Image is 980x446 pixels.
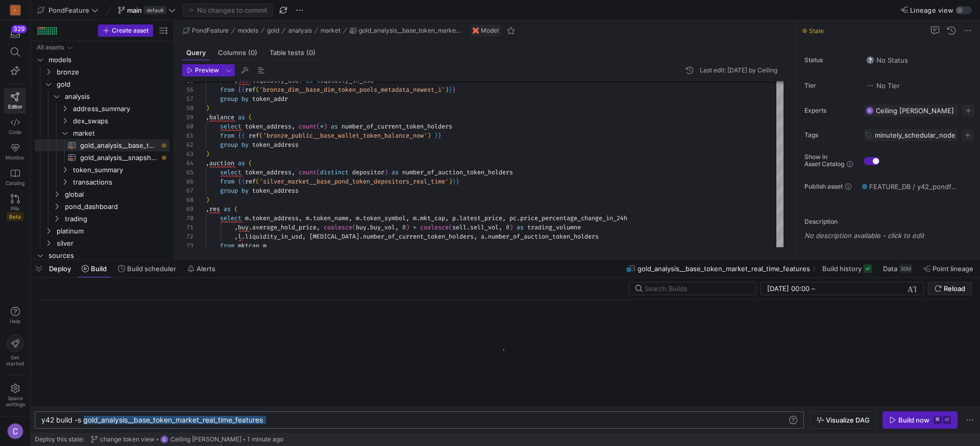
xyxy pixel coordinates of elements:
span: liquidity_in_usd [245,232,302,241]
span: buy_vol [370,223,395,231]
div: Press SPACE to select this row. [35,41,169,54]
span: . [484,232,488,241]
button: Build scheduler [113,260,181,277]
span: 'bronze_dim__base_dim_token_pools_metadata_newest_ [259,86,438,94]
span: gold_analysis__base_token_market_real_time_features [359,27,462,34]
button: change token viewhttps://lh3.googleusercontent.com/a/ACg8ocL5hHIcNgxjrjDvW2IB9Zc3OMw20Wvong8C6gpu... [88,433,286,446]
span: Show in Asset Catalog [804,153,844,168]
img: https://lh3.googleusercontent.com/a/ACg8ocL5hHIcNgxjrjDvW2IB9Zc3OMw20Wvong8C6gpurw_crp9hOg=s96-c [7,423,23,439]
span: ) [324,122,327,130]
p: No description available - click to edit [804,231,976,240]
button: No tierNo Tier [864,79,902,92]
span: a [481,232,484,241]
div: 61 [182,131,193,140]
span: coalesce [420,223,449,231]
span: No Status [866,56,908,64]
span: , [349,214,352,222]
span: ( [256,177,259,186]
span: Deploy [49,265,71,273]
button: Getstarted [4,331,26,371]
button: market [318,24,343,37]
a: Catalog [4,165,26,190]
span: Build [91,265,107,273]
span: global [65,189,168,200]
button: analysis [286,24,314,37]
span: Code [9,129,21,135]
span: – [812,284,815,293]
span: . [241,232,245,241]
div: 58 [182,103,193,113]
span: 'silver_market__base_pond_token_depositors_real_ti [259,177,438,186]
span: default [144,6,166,14]
span: depositor [352,168,384,176]
a: Code [4,114,26,139]
span: ) [206,150,209,158]
div: Press SPACE to select this row. [35,139,169,151]
button: maindefault [115,4,178,17]
kbd: ⌘ [934,416,942,424]
span: from [220,177,234,186]
span: token_address [252,187,299,195]
div: Press SPACE to select this row. [35,164,169,176]
span: number_of_auction_token_holders [402,168,513,176]
div: Press SPACE to select this row. [35,151,169,164]
span: + [413,223,416,231]
span: Query [186,49,206,56]
div: 64 [182,159,193,168]
span: platinum [57,225,168,237]
input: End datetime [817,284,884,293]
span: Reload [944,284,965,293]
span: buy [238,223,249,231]
span: token_address [245,168,291,176]
button: Point lineage [919,260,978,277]
span: gold [57,78,168,90]
span: coalesce [324,223,352,231]
span: , [474,232,477,241]
span: token_address [252,214,299,222]
a: Monitor [4,139,26,165]
span: Deploy this state: [35,436,84,443]
img: No status [866,56,874,64]
span: Columns [218,49,257,56]
span: } [452,177,456,186]
span: analysis [65,91,168,102]
span: me' [438,177,449,186]
span: ) [509,223,513,231]
span: { [241,177,245,186]
span: gold [267,27,279,34]
span: ( [249,159,252,167]
span: ref [245,177,256,186]
div: 63 [182,149,193,159]
div: 72 [182,232,193,241]
span: select [220,168,241,176]
span: PRs [11,205,19,212]
div: C [10,5,20,15]
span: silver [57,238,168,249]
span: pond_dashboard [65,201,168,213]
span: i' [438,86,445,94]
span: Data [883,265,897,273]
span: Monitor [6,154,24,161]
div: 67 [182,186,193,195]
span: token_symbol [363,214,406,222]
span: ) [449,177,452,186]
span: m [263,242,266,250]
span: bronze [57,66,168,78]
span: Catalog [6,180,24,186]
span: ) [206,104,209,112]
div: 65 [182,168,193,177]
button: PondFeature [180,24,231,37]
span: } [456,177,459,186]
span: number_of_current_token_holders [363,232,474,241]
span: , [316,223,320,231]
span: Tier [804,82,855,89]
button: Create asset [98,24,153,37]
span: l [238,232,241,241]
span: mkt_cap [420,214,445,222]
span: group [220,95,238,103]
span: Preview [195,67,219,74]
span: token_addr [252,95,288,103]
span: as [238,159,245,167]
a: PRsBeta [4,190,26,225]
div: Press SPACE to select this row. [35,66,169,78]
